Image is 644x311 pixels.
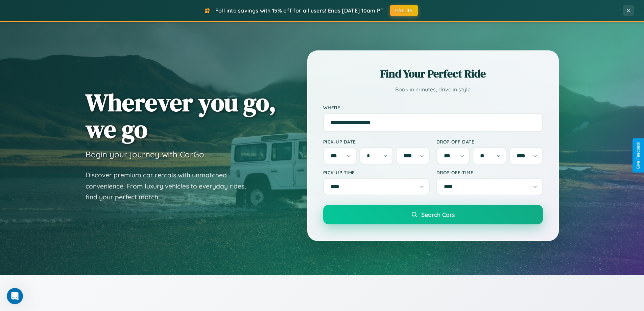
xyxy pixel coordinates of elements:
button: Search Cars [323,205,543,224]
h1: Wherever you go, we go [86,89,276,142]
label: Drop-off Time [436,170,543,175]
iframe: Intercom live chat [7,288,23,304]
p: Book in minutes, drive in style [323,85,543,94]
p: Discover premium car rentals with unmatched convenience. From luxury vehicles to everyday rides, ... [86,170,255,203]
h3: Begin your journey with CarGo [86,149,204,159]
label: Pick-up Time [323,170,430,175]
label: Drop-off Date [436,139,543,145]
span: Fall into savings with 15% off for all users! Ends [DATE] 10am PT. [215,7,385,14]
label: Pick-up Date [323,139,430,145]
div: Give Feedback [636,142,641,169]
button: FALL15 [390,5,418,16]
span: Search Cars [421,211,455,218]
label: Where [323,105,543,110]
h2: Find Your Perfect Ride [323,66,543,81]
